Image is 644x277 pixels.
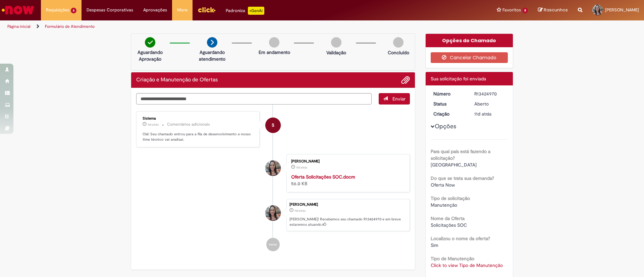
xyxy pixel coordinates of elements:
[474,111,491,117] span: 11d atrás
[605,7,639,13] span: [PERSON_NAME]
[428,100,470,107] dt: Status
[431,256,474,262] b: Tipo de Manutenção
[207,37,217,48] img: arrow-next.png
[136,105,410,258] ul: Histórico de tíquete
[167,122,210,127] small: Comentários adicionais
[431,222,467,228] span: Solicitações SOC
[289,217,406,227] p: [PERSON_NAME]! Recebemos seu chamado R13424970 e em breve estaremos atuando.
[145,37,155,48] img: check-circle-green.png
[259,49,290,56] p: Em andamento
[265,160,281,176] div: Lilian Goncalves Aguiar
[431,242,438,248] span: Sim
[326,49,346,56] p: Validação
[538,7,568,13] a: Rascunhos
[136,77,218,83] h2: Criação e Manutenção de Ofertas Histórico de tíquete
[401,76,410,84] button: Adicionar anexos
[431,215,465,221] b: Nome da Oferta
[45,24,95,29] a: Formulário de Atendimento
[87,7,133,13] span: Despesas Corporativas
[474,111,491,117] time: 18/08/2025 13:57:19
[431,76,486,82] span: Sua solicitação foi enviada
[502,7,521,13] span: Favoritos
[134,49,166,62] p: Aguardando Aprovação
[431,175,494,181] b: Do que se trata sua demanda?
[148,123,159,127] span: 11d atrás
[1,3,35,17] img: ServiceNow
[431,262,503,268] a: Click to view Tipo de Manutenção
[272,117,274,133] span: S
[143,7,167,13] span: Aprovações
[291,174,355,180] a: Oferta Solicitações SOC.docm
[136,199,410,231] li: Lilian Goncalves Aguiar
[198,5,216,15] img: click_logo_yellow_360x200.png
[143,132,254,142] p: Olá! Seu chamado entrou para a fila de desenvolvimento e nosso time técnico vai analisar.
[248,7,264,15] p: +GenAi
[291,174,403,187] div: 56.0 KB
[431,162,477,168] span: [GEOGRAPHIC_DATA]
[331,37,341,48] img: img-circle-grey.png
[522,8,528,13] span: 8
[392,96,406,102] span: Enviar
[296,165,307,169] time: 18/08/2025 13:57:11
[143,117,254,121] div: Sistema
[431,182,455,188] span: Oferta Now
[428,90,470,97] dt: Número
[136,93,372,105] textarea: Digite sua mensagem aqui...
[474,90,505,97] div: R13424970
[426,34,513,47] div: Opções do Chamado
[269,37,279,48] img: img-circle-grey.png
[46,7,69,13] span: Requisições
[5,20,424,33] ul: Trilhas de página
[289,203,406,207] div: [PERSON_NAME]
[294,209,306,213] span: 11d atrás
[379,93,410,105] button: Enviar
[388,49,409,56] p: Concluído
[265,118,281,133] div: System
[431,235,490,241] b: Localizou o nome da oferta?
[294,209,306,213] time: 18/08/2025 13:57:19
[296,165,307,169] span: 11d atrás
[431,202,457,208] span: Manutenção
[148,123,159,127] time: 18/08/2025 13:57:24
[474,100,505,107] div: Aberto
[393,37,404,48] img: img-circle-grey.png
[428,111,470,117] dt: Criação
[226,7,264,15] div: Padroniza
[431,195,470,201] b: Tipo de solicitação
[177,7,187,13] span: More
[265,205,281,221] div: Lilian Goncalves Aguiar
[474,111,505,117] div: 18/08/2025 13:57:19
[7,24,31,29] a: Página inicial
[431,148,490,161] b: Para qual país está fazendo a solicitação?
[71,8,76,13] span: 6
[431,52,508,63] button: Cancelar Chamado
[544,7,568,13] span: Rascunhos
[196,49,228,62] p: Aguardando atendimento
[291,159,403,163] div: [PERSON_NAME]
